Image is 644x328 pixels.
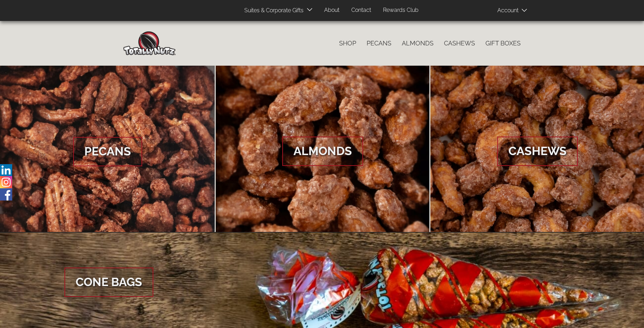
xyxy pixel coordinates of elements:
[282,137,363,166] span: Almonds
[319,3,345,17] a: About
[497,137,578,166] span: Cashews
[334,36,361,51] a: Shop
[239,4,306,17] a: Suites & Corporate Gifts
[378,3,424,17] a: Rewards Club
[361,36,397,51] a: Pecans
[346,3,376,17] a: Contact
[439,36,480,51] a: Cashews
[480,36,526,51] a: Gift Boxes
[216,66,430,233] a: Almonds
[397,36,439,51] a: Almonds
[123,31,176,55] img: Home
[64,268,153,297] span: Cone Bags
[73,137,142,166] span: Pecans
